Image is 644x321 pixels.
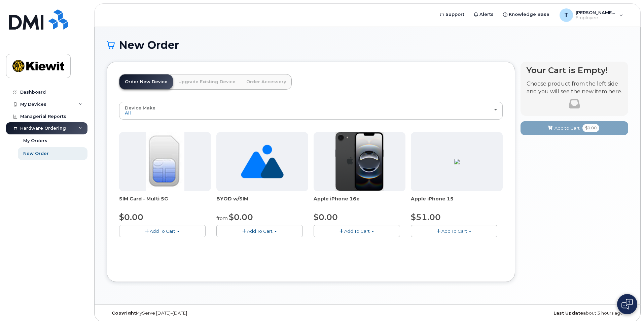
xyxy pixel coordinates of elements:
a: Order New Device [119,74,173,89]
span: $0.00 [119,212,143,222]
p: Choose product from the left side and you will see the new item here. [527,80,622,96]
img: no_image_found-2caef05468ed5679b831cfe6fc140e25e0c280774317ffc20a367ab7fd17291e.png [241,132,284,191]
img: Open chat [621,299,633,310]
button: Add To Cart [411,225,497,237]
div: Apple iPhone 16e [314,195,405,209]
span: Add To Cart [247,228,273,234]
span: Add To Cart [441,228,467,234]
div: BYOD w/SIM [216,195,308,209]
strong: Copyright [112,311,136,316]
span: Device Make [125,105,155,110]
div: MyServe [DATE]–[DATE] [107,311,281,316]
small: from [216,215,228,221]
h1: New Order [107,39,628,51]
h4: Your Cart is Empty! [527,66,622,75]
strong: Last Update [553,311,583,316]
span: $51.00 [411,212,441,222]
img: 00D627D4-43E9-49B7-A367-2C99342E128C.jpg [146,132,184,191]
img: iPhone_16e_pic.PNG [335,132,384,191]
button: Add To Cart [119,225,206,237]
a: Order Accessory [241,74,291,89]
a: Upgrade Existing Device [173,74,241,89]
div: Apple iPhone 15 [411,195,503,209]
span: $0.00 [229,212,253,222]
span: $0.00 [582,124,599,132]
span: $0.00 [314,212,338,222]
span: All [125,110,131,116]
div: SIM Card - Multi 5G [119,195,211,209]
span: Add to Cart [554,125,580,131]
button: Device Make All [119,102,503,119]
span: Add To Cart [344,228,370,234]
div: about 3 hours ago [454,311,628,316]
span: Add To Cart [150,228,175,234]
button: Add To Cart [216,225,303,237]
button: Add To Cart [314,225,400,237]
button: Add to Cart $0.00 [521,121,628,135]
img: 96FE4D95-2934-46F2-B57A-6FE1B9896579.png [454,159,460,164]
